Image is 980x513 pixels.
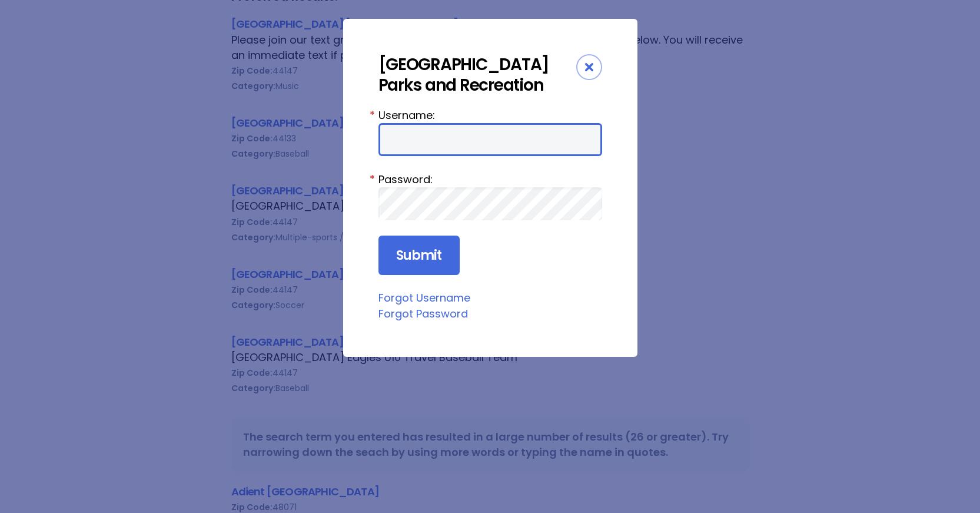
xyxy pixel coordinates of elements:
[378,54,576,95] div: [GEOGRAPHIC_DATA] Parks and Recreation
[378,306,468,321] a: Forgot Password
[378,290,470,305] a: Forgot Username
[378,107,602,123] label: Username:
[576,54,602,80] div: Close
[378,236,460,276] input: Submit
[378,171,602,187] label: Password:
